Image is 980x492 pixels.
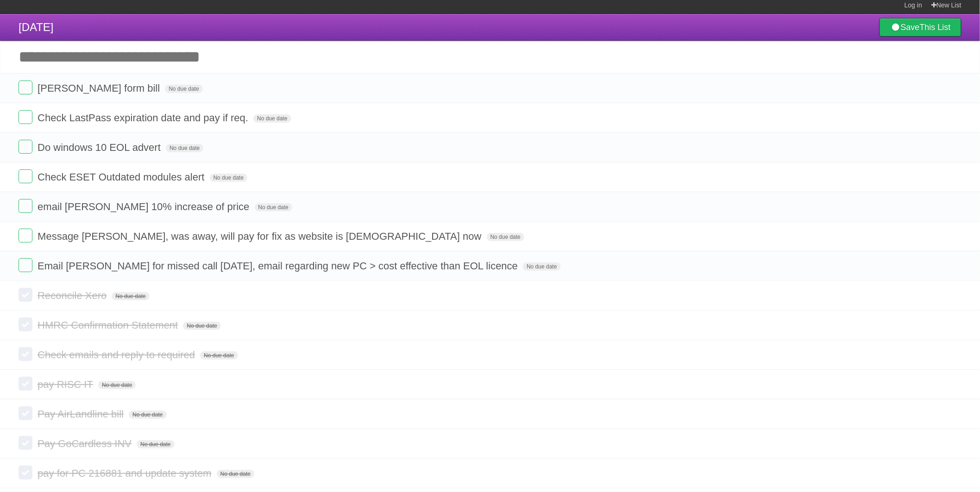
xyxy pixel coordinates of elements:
[217,470,254,478] span: No due date
[255,203,292,212] span: No due date
[19,466,32,480] label: Done
[200,351,238,360] span: No due date
[487,233,524,241] span: No due date
[19,229,32,243] label: Done
[38,142,163,153] span: Do windows 10 EOL advert
[19,318,32,331] label: Done
[38,290,109,301] span: Reconcile Xero
[112,292,149,300] span: No due date
[210,174,247,182] span: No due date
[183,322,220,330] span: No due date
[879,18,961,37] a: SaveThis List
[38,438,134,449] span: Pay GoCardless INV
[920,23,951,32] b: This List
[38,467,214,479] span: pay for PC 216881 and update system
[38,379,95,390] span: pay RISC IT
[19,258,32,272] label: Done
[38,82,162,94] span: [PERSON_NAME] form bill
[19,347,32,361] label: Done
[137,440,174,448] span: No due date
[38,201,251,212] span: email [PERSON_NAME] 10% increase of price
[19,169,32,183] label: Done
[19,436,32,450] label: Done
[19,377,32,391] label: Done
[38,112,251,124] span: Check LastPass expiration date and pay if req.
[38,319,180,331] span: HMRC Confirmation Statement
[253,114,291,123] span: No due date
[19,199,32,213] label: Done
[38,408,126,420] span: Pay AirLandline bill
[38,171,207,183] span: Check ESET Outdated modules alert
[19,81,32,94] label: Done
[19,110,32,124] label: Done
[129,411,166,419] span: No due date
[38,349,197,361] span: Check emails and reply to required
[166,144,203,152] span: No due date
[523,262,560,271] span: No due date
[19,21,54,33] span: [DATE]
[38,260,520,272] span: Email [PERSON_NAME] for missed call [DATE], email regarding new PC > cost effective than EOL licence
[19,140,32,154] label: Done
[165,85,202,93] span: No due date
[38,230,484,242] span: Message [PERSON_NAME], was away, will pay for fix as website is [DEMOGRAPHIC_DATA] now
[19,406,32,420] label: Done
[19,288,32,302] label: Done
[98,381,136,389] span: No due date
